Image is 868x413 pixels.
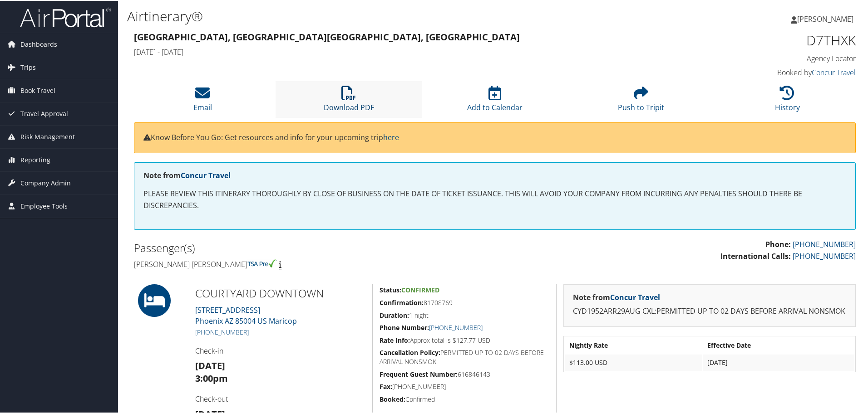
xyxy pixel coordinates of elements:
strong: Cancellation Policy: [380,347,440,356]
h5: 1 night [380,310,549,319]
h5: Approx total is $127.77 USD [380,335,549,344]
a: Push to Tripit [618,90,664,112]
span: Trips [20,55,36,78]
span: [PERSON_NAME] [797,13,853,23]
strong: 3:00pm [195,371,228,384]
h5: PERMITTED UP TO 02 DAYS BEFORE ARRIVAL NONSMOK [380,347,549,365]
a: [PHONE_NUMBER] [429,322,483,331]
p: PLEASE REVIEW THIS ITINERARY THOROUGHLY BY CLOSE OF BUSINESS ON THE DATE OF TICKET ISSUANCE. THIS... [143,187,846,210]
h1: Airtinerary® [127,6,617,25]
td: $113.00 USD [565,354,702,370]
a: History [775,90,800,112]
a: Concur Travel [610,292,660,301]
th: Nightly Rate [565,336,702,353]
img: tsa-precheck.png [247,258,277,267]
h1: D7THXK [686,30,856,49]
h5: 616846143 [380,369,549,378]
a: [PHONE_NUMBER] [793,238,856,248]
strong: Booked: [380,394,405,403]
a: [STREET_ADDRESS]Phoenix AZ 85004 US Maricop [195,304,297,325]
p: Know Before You Go: Get resources and info for your upcoming trip [143,131,846,143]
a: [PHONE_NUMBER] [195,327,249,335]
h4: [DATE] - [DATE] [134,46,672,56]
h4: Check-in [195,345,365,355]
a: Add to Calendar [467,90,523,112]
strong: Rate Info: [380,335,410,344]
img: airportal-logo.png [20,6,111,27]
span: Company Admin [20,171,71,194]
a: [PERSON_NAME] [791,5,863,32]
h4: Booked by [686,67,856,77]
span: Employee Tools [20,194,68,217]
span: Confirmed [401,285,439,293]
h4: [PERSON_NAME] [PERSON_NAME] [134,258,488,268]
a: Concur Travel [181,170,231,180]
h5: Confirmed [380,394,549,403]
h4: Agency Locator [686,53,856,63]
h5: [PHONE_NUMBER] [380,381,549,390]
a: Download PDF [324,90,374,112]
strong: [GEOGRAPHIC_DATA], [GEOGRAPHIC_DATA] [GEOGRAPHIC_DATA], [GEOGRAPHIC_DATA] [134,30,520,42]
strong: Note from [143,170,231,180]
h2: Passenger(s) [134,239,488,255]
a: here [383,131,399,141]
span: Dashboards [20,32,57,55]
h2: COURTYARD DOWNTOWN [195,285,365,300]
strong: [DATE] [195,359,225,371]
strong: Phone: [765,238,791,248]
strong: Status: [380,285,401,293]
span: Reporting [20,148,50,170]
strong: International Calls: [720,250,791,260]
strong: Note from [573,292,660,301]
strong: Duration: [380,310,409,319]
a: Email [193,90,212,112]
strong: Confirmation: [380,297,424,306]
span: Risk Management [20,125,75,147]
p: CYD1952ARR29AUG CXL:PERMITTED UP TO 02 DAYS BEFORE ARRIVAL NONSMOK [573,305,846,316]
a: Concur Travel [812,67,856,77]
th: Effective Date [703,336,854,353]
td: [DATE] [703,354,854,370]
h5: 81708769 [380,297,549,306]
strong: Frequent Guest Number: [380,369,458,378]
span: Book Travel [20,78,55,101]
span: Travel Approval [20,102,68,124]
a: [PHONE_NUMBER] [793,250,856,260]
strong: Phone Number: [380,322,429,331]
h4: Check-out [195,393,365,403]
strong: Fax: [380,381,392,390]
